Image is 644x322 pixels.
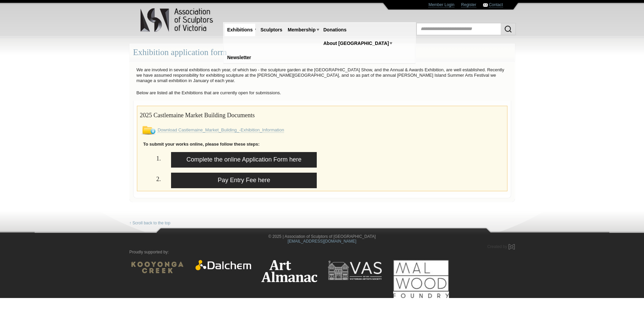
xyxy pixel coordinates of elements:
[129,250,515,255] p: Proudly supported by:
[288,239,356,244] a: [EMAIL_ADDRESS][DOMAIN_NAME]
[487,244,507,249] span: Created by
[140,126,157,134] img: Download File
[140,152,161,164] h2: 1.
[483,3,488,7] img: Contact ASV
[321,37,392,50] a: About [GEOGRAPHIC_DATA]
[224,24,255,36] a: Exhibitions
[327,260,383,281] img: Victorian Artists Society
[143,142,260,147] strong: To submit your works online, please follow these steps:
[171,152,317,168] a: Complete the online Application Form here
[140,173,161,184] h2: 2.
[461,2,476,7] a: Register
[224,51,254,64] a: Newsletter
[129,221,170,226] a: ↑ Scroll back to the top
[487,244,515,249] a: Created by
[129,260,185,275] img: Kooyonga Wines
[285,24,318,36] a: Membership
[124,234,520,244] div: © 2025 | Association of Sculptors of [GEOGRAPHIC_DATA]
[261,260,317,282] img: Art Almanac
[140,7,214,33] img: logo.png
[258,24,285,36] a: Sculptors
[171,173,317,188] a: Pay Entry Fee here
[489,2,503,7] a: Contact
[140,109,504,121] h2: 2025 Castlemaine Market Building Documents
[129,44,515,61] div: Exhibition application form
[393,260,449,298] img: Mal Wood Foundry
[158,127,284,133] a: Download Castlemaine_Market_Building_-Exhibition_Information
[508,244,515,250] img: Created by Marby
[195,260,251,270] img: Dalchem Products
[428,2,454,7] a: Member Login
[321,24,349,36] a: Donations
[504,25,512,33] img: Search
[133,66,511,85] p: We are involved in several exhibitions each year, of which two - the sculpture garden at the [GEO...
[133,89,511,97] p: Below are listed all the Exhibitions that are currently open for submissions.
